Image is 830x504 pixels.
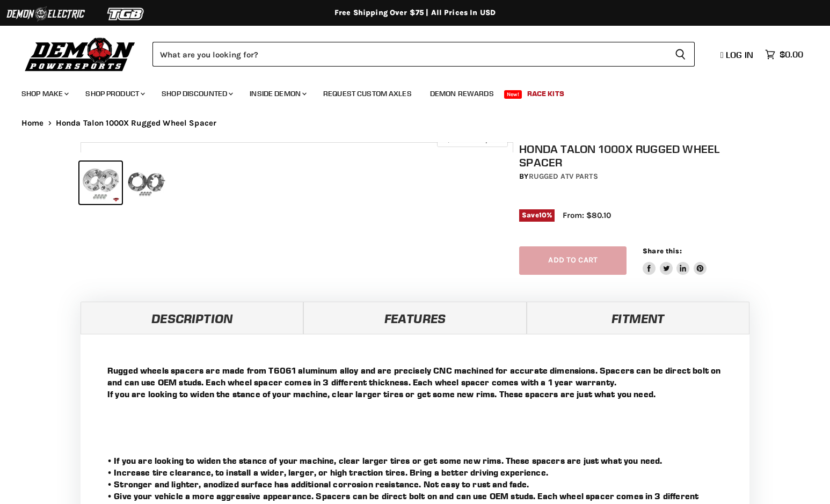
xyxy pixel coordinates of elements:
a: Fitment [527,302,749,334]
a: Shop Discounted [154,83,239,105]
span: From: $80.10 [563,210,611,220]
form: Product [152,42,695,67]
a: Description [81,302,303,334]
span: Honda Talon 1000X Rugged Wheel Spacer [56,119,217,128]
a: Request Custom Axles [315,83,420,105]
span: $0.00 [780,49,803,60]
a: Shop Make [13,83,75,105]
input: Search [152,42,666,67]
button: Honda Talon 1000X Rugged Wheel Spacer thumbnail [125,162,168,204]
ul: Main menu [13,78,800,105]
span: Click to expand [442,135,502,143]
a: Race Kits [519,83,572,105]
aside: Share this: [643,246,707,275]
a: Shop Product [77,83,151,105]
a: $0.00 [760,47,809,62]
span: Save % [519,209,555,221]
a: Log in [716,50,760,60]
p: Rugged wheels spacers are made from T6061 aluminum alloy and are precisely CNC machined for accur... [107,364,723,400]
span: 10 [539,211,547,219]
button: Search [666,42,695,67]
a: Home [21,119,44,128]
img: TGB Logo 2 [86,4,166,24]
span: Log in [726,49,753,60]
h1: Honda Talon 1000X Rugged Wheel Spacer [519,142,755,169]
a: Inside Demon [242,83,313,105]
span: New! [504,90,522,99]
button: Honda Talon 1000X Rugged Wheel Spacer thumbnail [79,162,122,204]
span: Share this: [643,247,681,255]
a: Rugged ATV Parts [529,172,598,181]
a: Features [303,302,526,334]
div: by [519,171,755,182]
img: Demon Electric Logo 2 [5,4,86,24]
a: Demon Rewards [422,83,502,105]
img: Demon Powersports [21,35,139,73]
